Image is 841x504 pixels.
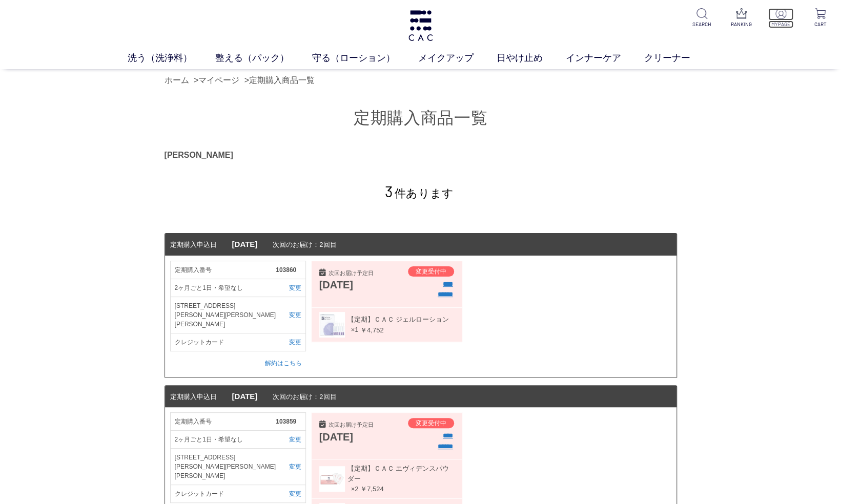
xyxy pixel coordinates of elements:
[276,489,301,498] a: 変更
[319,277,402,292] div: [DATE]
[175,417,276,426] span: 定期購入番号
[729,8,754,28] a: RANKING
[345,325,359,335] span: ×1
[276,338,301,347] a: 変更
[175,265,276,275] span: 定期購入番号
[175,301,276,329] span: [STREET_ADDRESS][PERSON_NAME][PERSON_NAME][PERSON_NAME]
[768,8,793,28] a: MYPAGE
[244,74,317,87] li: >
[385,182,393,200] span: 3
[276,435,301,444] a: 変更
[345,484,359,494] span: ×2
[175,489,276,498] span: クレジットカード
[808,20,833,28] p: CART
[175,338,276,347] span: クレジットカード
[416,268,446,275] span: 変更受付中
[319,269,402,278] div: 次回お届け予定日
[165,386,676,408] dt: 次回のお届け：2回目
[165,234,676,256] dt: 次回のお届け：2回目
[644,51,713,65] a: クリーナー
[768,20,793,28] p: MYPAGE
[215,51,312,65] a: 整える（パック）
[170,393,217,401] span: 定期購入申込日
[276,462,301,471] a: 変更
[319,429,402,445] div: [DATE]
[194,74,242,87] li: >
[416,419,446,427] span: 変更受付中
[165,149,677,161] div: [PERSON_NAME]
[232,240,258,248] span: [DATE]
[276,310,301,320] a: 変更
[566,51,644,65] a: インナーケア
[165,107,677,129] h1: 定期購入商品一覧
[360,326,384,333] span: ￥4,752
[345,464,454,484] span: 【定期】ＣＡＣ エヴィデンスパウダー
[276,417,301,426] span: 103859
[689,8,714,28] a: SEARCH
[312,51,418,65] a: 守る（ローション）
[128,51,215,65] a: 洗う（洗浄料）
[175,453,276,480] span: [STREET_ADDRESS][PERSON_NAME][PERSON_NAME][PERSON_NAME]
[729,20,754,28] p: RANKING
[418,51,497,65] a: メイクアップ
[345,314,449,325] span: 【定期】ＣＡＣ ジェルローション
[165,76,189,85] a: ホーム
[497,51,566,65] a: 日やけ止め
[249,76,315,85] a: 定期購入商品一覧
[808,8,833,28] a: CART
[319,466,345,492] img: 060003t.jpg
[360,485,384,493] span: ￥7,524
[232,392,258,401] span: [DATE]
[319,312,345,338] img: 060056t.jpg
[175,435,276,444] span: 2ヶ月ごと1日・希望なし
[170,241,217,248] span: 定期購入申込日
[198,76,239,85] a: マイページ
[319,421,402,429] div: 次回お届け予定日
[385,187,454,200] span: 件あります
[276,283,301,292] a: 変更
[276,265,301,275] span: 103860
[689,20,714,28] p: SEARCH
[265,360,302,367] a: 解約はこちら
[407,10,434,41] img: logo
[175,283,276,292] span: 2ヶ月ごと1日・希望なし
